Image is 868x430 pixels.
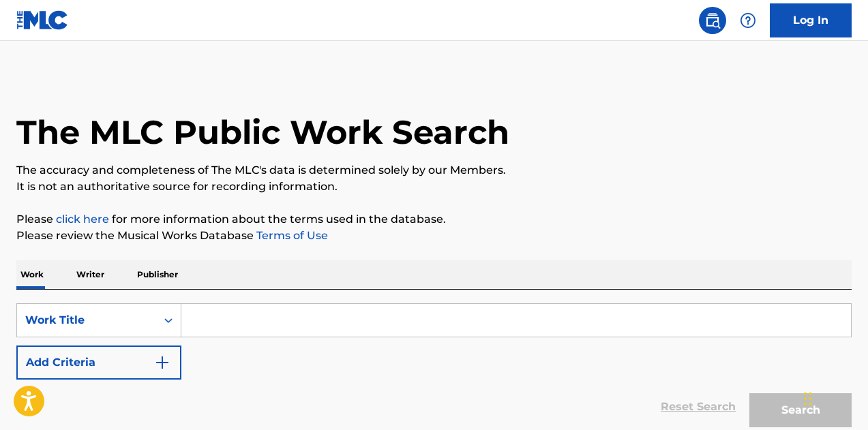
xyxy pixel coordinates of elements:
[16,228,852,244] p: Please review the Musical Works Database
[16,260,48,289] p: Work
[16,345,181,380] button: Add Criteria
[740,12,756,29] img: help
[25,312,148,328] div: Work Title
[16,179,852,195] p: It is not an authoritative source for recording information.
[16,162,852,179] p: The accuracy and completeness of The MLC's data is determined solely by our Members.
[699,7,726,34] a: Public Search
[133,260,182,289] p: Publisher
[804,378,812,419] div: Drag
[734,7,762,34] div: Help
[770,3,852,37] a: Log In
[16,211,852,228] p: Please for more information about the terms used in the database.
[72,260,108,289] p: Writer
[16,112,509,153] h1: The MLC Public Work Search
[704,12,721,29] img: search
[56,213,109,226] a: click here
[154,354,170,371] img: 9d2ae6d4665cec9f34b9.svg
[800,365,868,430] iframe: Chat Widget
[16,10,69,30] img: MLC Logo
[254,229,328,242] a: Terms of Use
